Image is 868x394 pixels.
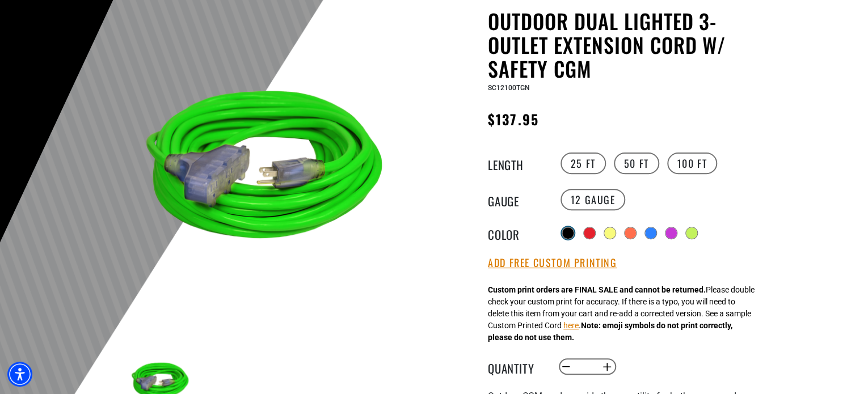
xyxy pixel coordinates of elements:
[488,226,545,240] legend: Color
[561,189,626,210] label: 12 Gauge
[127,38,401,311] img: neon green
[488,9,766,81] h1: Outdoor Dual Lighted 3-Outlet Extension Cord w/ Safety CGM
[563,320,579,332] button: here
[488,284,755,344] div: Please double check your custom print for accuracy. If there is a typo, you will need to delete t...
[488,192,545,207] legend: Gauge
[488,84,530,92] span: SC12100TGN
[561,152,606,174] label: 25 FT
[488,285,706,294] strong: Custom print orders are FINAL SALE and cannot be returned.
[614,152,659,174] label: 50 FT
[488,156,545,171] legend: Length
[488,321,732,342] strong: Note: emoji symbols do not print correctly, please do not use them.
[488,257,617,269] button: Add Free Custom Printing
[667,152,718,174] label: 100 FT
[7,362,32,387] div: Accessibility Menu
[488,359,545,374] label: Quantity
[488,109,539,129] span: $137.95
